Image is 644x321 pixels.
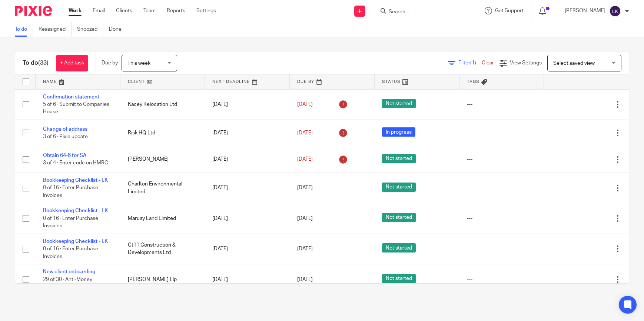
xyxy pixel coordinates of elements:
[23,59,49,67] h1: To do
[297,277,313,282] span: [DATE]
[382,183,416,192] span: Not started
[382,274,416,283] span: Not started
[167,7,185,14] a: Reports
[297,157,313,162] span: [DATE]
[120,89,205,120] td: Kacey Relocation Ltd
[43,153,87,158] a: Obtain 64-8 for SA
[39,22,72,37] a: Reassigned
[127,61,150,66] span: This week
[382,154,416,163] span: Not started
[56,55,88,71] a: + Add task
[116,7,132,14] a: Clients
[510,60,542,66] span: View Settings
[102,59,118,67] p: Due by
[297,102,313,107] span: [DATE]
[93,7,105,14] a: Email
[482,60,494,66] a: Clear
[297,246,313,251] span: [DATE]
[382,99,416,108] span: Not started
[467,129,537,137] div: ---
[120,173,205,203] td: Charlton Environmental Limited
[205,89,290,120] td: [DATE]
[43,246,98,259] span: 0 of 16 · Enter Purchase Invoices
[467,184,537,191] div: ---
[43,178,108,183] a: Bookkeeping Checklist - LK
[297,185,313,190] span: [DATE]
[43,161,108,166] span: 3 of 4 · Enter code on HMRC
[43,94,99,100] a: Confirmation statement
[43,208,108,213] a: Bookkeeping Checklist - LK
[43,216,98,229] span: 0 of 16 · Enter Purchase Invoices
[15,6,52,16] img: Pixie
[205,264,290,295] td: [DATE]
[565,7,605,14] p: [PERSON_NAME]
[467,101,537,108] div: ---
[43,185,98,198] span: 0 of 16 · Enter Purchase Invoices
[458,60,482,66] span: Filter
[553,61,595,66] span: Select saved view
[109,22,127,37] a: Done
[120,146,205,173] td: [PERSON_NAME]
[120,203,205,234] td: Maruay Land Limited
[467,80,479,84] span: Tags
[470,60,476,66] span: (1)
[205,203,290,234] td: [DATE]
[120,264,205,295] td: [PERSON_NAME] Llp
[43,277,92,290] span: 29 of 30 · Anti-Money Laundering checks
[297,130,313,136] span: [DATE]
[495,8,524,13] span: Get Support
[120,120,205,146] td: Risk HQ Ltd
[382,243,416,253] span: Not started
[467,276,537,283] div: ---
[388,9,455,16] input: Search
[120,234,205,264] td: Ct11 Construction & Developments Ltd
[43,239,108,244] a: Bookkeeping Checklist - LK
[15,22,33,37] a: To do
[467,245,537,253] div: ---
[43,134,88,139] span: 3 of 6 · Pixie update
[143,7,156,14] a: Team
[205,234,290,264] td: [DATE]
[609,5,621,17] img: svg%3E
[382,127,415,137] span: In progress
[467,156,537,163] div: ---
[43,127,87,132] a: Change of address
[205,146,290,173] td: [DATE]
[467,215,537,222] div: ---
[38,60,49,66] span: (33)
[382,213,416,222] span: Not started
[205,120,290,146] td: [DATE]
[205,173,290,203] td: [DATE]
[297,216,313,221] span: [DATE]
[43,102,109,115] span: 5 of 6 · Submit to Companies House
[69,7,82,14] a: Work
[43,269,95,274] a: New client onboarding
[77,22,103,37] a: Snoozed
[196,7,216,14] a: Settings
